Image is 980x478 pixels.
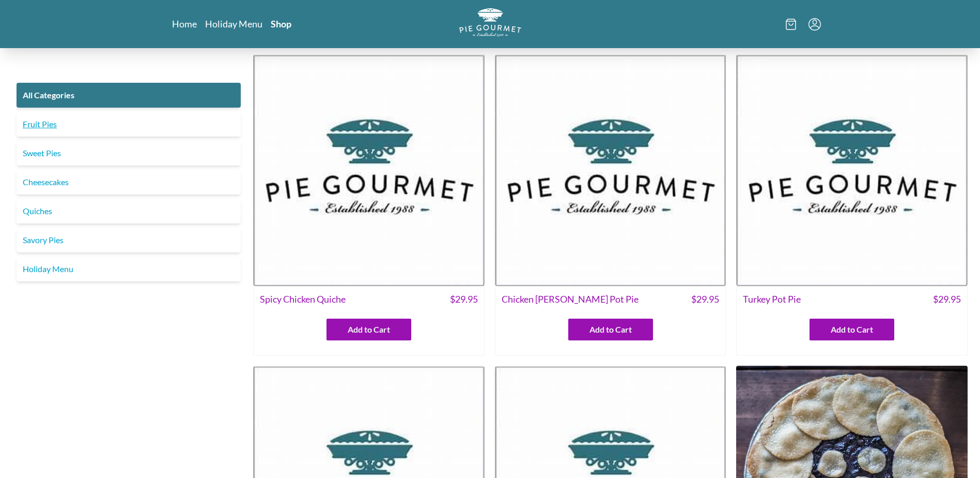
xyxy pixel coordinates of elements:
[831,323,873,336] span: Add to Cart
[589,323,632,336] span: Add to Cart
[933,292,961,306] span: $ 29.95
[348,323,390,336] span: Add to Cart
[17,141,241,166] a: Sweet Pies
[271,18,291,30] a: Shop
[17,112,241,137] a: Fruit Pies
[205,18,262,30] a: Holiday Menu
[502,292,639,306] span: Chicken [PERSON_NAME] Pot Pie
[450,292,478,306] span: $ 29.95
[459,8,521,37] img: logo
[459,8,521,40] a: Logo
[172,18,197,30] a: Home
[808,18,821,31] button: Menu
[736,54,968,286] img: Turkey Pot Pie
[253,54,485,286] img: Spicy Chicken Quiche
[17,83,241,108] a: All Categories
[17,257,241,281] a: Holiday Menu
[743,292,801,306] span: Turkey Pot Pie
[691,292,719,306] span: $ 29.95
[810,319,894,340] button: Add to Cart
[17,199,241,223] a: Quiches
[326,319,411,340] button: Add to Cart
[17,170,241,195] a: Cheesecakes
[17,228,241,252] a: Savory Pies
[568,319,653,340] button: Add to Cart
[495,54,726,286] img: Chicken Curry Pot Pie
[260,292,346,306] span: Spicy Chicken Quiche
